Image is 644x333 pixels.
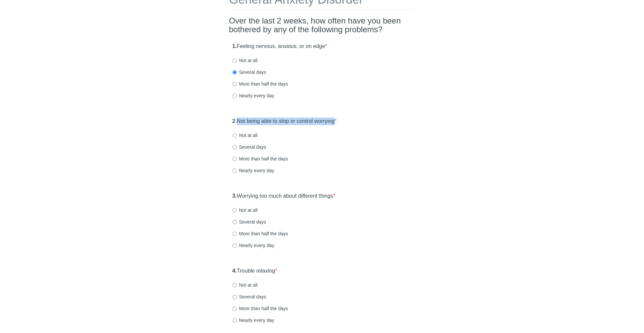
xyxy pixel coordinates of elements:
label: More than half the days [232,155,288,162]
label: Nearly every day [232,242,274,249]
h2: Over the last 2 weeks, how often have you been bothered by any of the following problems? [229,16,415,34]
label: Several days [232,144,266,150]
label: Not at all [232,57,258,64]
label: Nearly every day [232,92,274,99]
input: Not at all [232,283,237,287]
label: Nearly every day [232,167,274,174]
label: Feeling nervous, anxious, or on edge [232,43,327,50]
input: Several days [232,145,237,149]
input: Nearly every day [232,318,237,323]
strong: 4. [232,268,237,274]
input: More than half the days [232,82,237,86]
input: Several days [232,295,237,299]
label: Several days [232,219,266,225]
label: Several days [232,293,266,300]
label: Nearly every day [232,317,274,324]
input: Not at all [232,133,237,138]
label: More than half the days [232,81,288,87]
label: More than half the days [232,305,288,312]
input: Not at all [232,58,237,63]
strong: 1. [232,43,237,49]
label: Not being able to stop or control worrying [232,117,337,125]
label: Worrying too much about different things [232,192,335,200]
input: More than half the days [232,232,237,236]
label: More than half the days [232,230,288,237]
input: Nearly every day [232,169,237,173]
input: More than half the days [232,157,237,161]
label: Not at all [232,132,258,139]
label: Several days [232,69,266,76]
input: More than half the days [232,306,237,311]
input: Several days [232,70,237,75]
label: Not at all [232,207,258,213]
strong: 2. [232,118,237,124]
input: Not at all [232,208,237,212]
input: Several days [232,220,237,224]
input: Nearly every day [232,243,237,248]
input: Nearly every day [232,94,237,98]
label: Not at all [232,282,258,288]
strong: 3. [232,193,237,199]
label: Trouble relaxing [232,267,277,275]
